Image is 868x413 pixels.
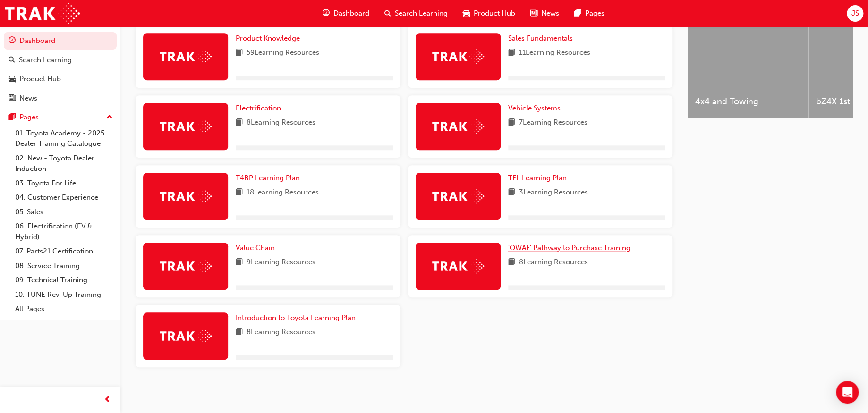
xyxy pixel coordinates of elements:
[574,8,581,19] span: pages-icon
[160,189,212,203] img: Trak
[432,259,484,273] img: Trak
[19,74,61,84] div: Product Hub
[847,5,863,22] button: JS
[836,381,859,404] div: Open Intercom Messenger
[11,259,117,273] a: 08. Service Training
[9,75,16,84] span: car-icon
[851,8,859,19] span: JS
[508,103,564,114] a: Vehicle Systems
[4,90,117,107] a: News
[508,173,570,184] a: TFL Learning Plan
[11,302,117,316] a: All Pages
[106,111,113,124] span: up-icon
[432,189,484,203] img: Trak
[236,244,275,252] span: Value Chain
[236,33,304,44] a: Product Knowledge
[236,327,243,338] span: book-icon
[236,47,243,59] span: book-icon
[236,243,279,253] a: Value Chain
[4,51,117,69] a: Search Learning
[19,93,37,104] div: News
[11,151,117,176] a: 02. New - Toyota Dealer Induction
[508,174,567,182] span: TFL Learning Plan
[463,8,470,19] span: car-icon
[333,8,369,19] span: Dashboard
[508,34,573,42] span: Sales Fundamentals
[236,187,243,199] span: book-icon
[11,219,117,244] a: 06. Electrification (EV & Hybrid)
[384,8,391,19] span: search-icon
[11,176,117,191] a: 03. Toyota For Life
[377,4,455,23] a: search-iconSearch Learning
[236,313,356,322] span: Introduction to Toyota Learning Plan
[695,96,800,107] span: 4x4 and Towing
[508,117,515,129] span: book-icon
[236,117,243,129] span: book-icon
[9,113,16,122] span: pages-icon
[474,8,515,19] span: Product Hub
[508,187,515,199] span: book-icon
[160,49,212,64] img: Trak
[160,329,212,343] img: Trak
[9,56,15,65] span: search-icon
[508,104,561,112] span: Vehicle Systems
[508,244,630,252] span: 'OWAF' Pathway to Purchase Training
[519,47,590,59] span: 11 Learning Resources
[4,32,117,50] a: Dashboard
[323,8,330,19] span: guage-icon
[19,55,72,66] div: Search Learning
[247,47,319,59] span: 59 Learning Resources
[236,257,243,269] span: book-icon
[519,257,588,269] span: 8 Learning Resources
[236,173,304,184] a: T4BP Learning Plan
[19,112,39,123] div: Pages
[11,244,117,259] a: 07. Parts21 Certification
[541,8,559,19] span: News
[519,117,587,129] span: 7 Learning Resources
[11,126,117,151] a: 01. Toyota Academy - 2025 Dealer Training Catalogue
[236,34,300,42] span: Product Knowledge
[247,327,315,338] span: 8 Learning Resources
[236,312,359,323] a: Introduction to Toyota Learning Plan
[519,187,588,199] span: 3 Learning Resources
[4,109,117,126] button: Pages
[236,174,300,182] span: T4BP Learning Plan
[11,273,117,287] a: 09. Technical Training
[508,257,515,269] span: book-icon
[523,4,567,23] a: news-iconNews
[585,8,604,19] span: Pages
[9,94,16,103] span: news-icon
[508,47,515,59] span: book-icon
[508,243,634,253] a: 'OWAF' Pathway to Purchase Training
[530,8,537,19] span: news-icon
[247,257,315,269] span: 9 Learning Resources
[395,8,448,19] span: Search Learning
[11,190,117,205] a: 04. Customer Experience
[104,394,111,406] span: prev-icon
[247,117,315,129] span: 8 Learning Resources
[11,205,117,219] a: 05. Sales
[160,119,212,134] img: Trak
[432,49,484,64] img: Trak
[508,33,577,44] a: Sales Fundamentals
[11,287,117,302] a: 10. TUNE Rev-Up Training
[5,3,80,24] img: Trak
[236,103,285,114] a: Electrification
[236,104,281,112] span: Electrification
[247,187,319,199] span: 18 Learning Resources
[9,37,16,45] span: guage-icon
[315,4,377,23] a: guage-iconDashboard
[4,70,117,88] a: Product Hub
[160,259,212,273] img: Trak
[4,30,117,109] button: DashboardSearch LearningProduct HubNews
[567,4,612,23] a: pages-iconPages
[455,4,523,23] a: car-iconProduct Hub
[432,119,484,134] img: Trak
